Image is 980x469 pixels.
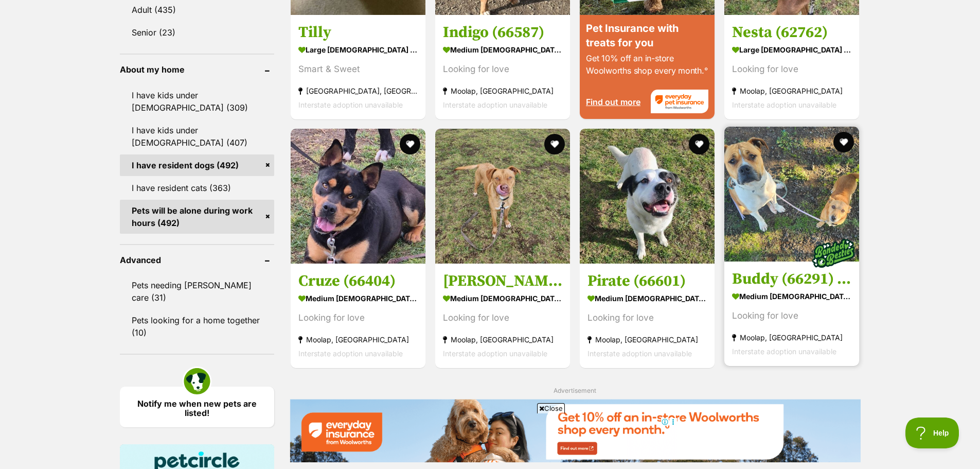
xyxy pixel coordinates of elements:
[808,228,860,279] img: bonded besties
[732,347,836,356] span: Interstate adoption unavailable
[290,399,861,464] a: Everyday Insurance promotional banner
[580,129,715,264] img: Pirate (66601) - Staffordshire Bull Terrier Dog
[834,132,854,152] button: favourite
[435,14,570,119] a: Indigo (66587) medium [DEMOGRAPHIC_DATA] Dog Looking for love Moolap, [GEOGRAPHIC_DATA] Interstat...
[580,264,715,368] a: Pirate (66601) medium [DEMOGRAPHIC_DATA] Dog Looking for love Moolap, [GEOGRAPHIC_DATA] Interstat...
[587,333,707,346] strong: Moolap, [GEOGRAPHIC_DATA]
[724,14,859,119] a: Nesta (62762) large [DEMOGRAPHIC_DATA] Dog Looking for love Moolap, [GEOGRAPHIC_DATA] Interstate ...
[732,22,851,42] h3: Nesta (62762)
[298,311,418,325] div: Looking for love
[303,418,678,464] iframe: Advertisement
[298,100,403,109] span: Interstate adoption unavailable
[443,333,562,346] strong: Moolap, [GEOGRAPHIC_DATA]
[291,264,425,368] a: Cruze (66404) medium [DEMOGRAPHIC_DATA] Dog Looking for love Moolap, [GEOGRAPHIC_DATA] Interstate...
[443,83,562,97] strong: Moolap, [GEOGRAPHIC_DATA]
[120,154,274,176] a: I have resident dogs (492)
[587,271,707,291] h3: Pirate (66601)
[544,134,565,154] button: favourite
[732,331,851,344] strong: Moolap, [GEOGRAPHIC_DATA]
[443,349,547,358] span: Interstate adoption unavailable
[732,309,851,323] div: Looking for love
[732,83,851,97] strong: Moolap, [GEOGRAPHIC_DATA]
[905,418,959,448] iframe: Help Scout Beacon - Open
[732,289,851,304] strong: medium [DEMOGRAPHIC_DATA] Dog
[298,271,418,291] h3: Cruze (66404)
[120,309,274,343] a: Pets looking for a home together (10)
[537,403,565,413] span: Close
[291,14,425,119] a: Tilly large [DEMOGRAPHIC_DATA] Dog Smart & Sweet [GEOGRAPHIC_DATA], [GEOGRAPHIC_DATA] Interstate ...
[443,22,562,42] h3: Indigo (66587)
[732,269,851,289] h3: Buddy (66291) and Poppy (58809)
[120,255,274,265] header: Advanced
[587,349,692,358] span: Interstate adoption unavailable
[298,333,418,346] strong: Moolap, [GEOGRAPHIC_DATA]
[435,264,570,368] a: [PERSON_NAME] (66402) medium [DEMOGRAPHIC_DATA] Dog Looking for love Moolap, [GEOGRAPHIC_DATA] In...
[120,177,274,199] a: I have resident cats (363)
[298,42,418,57] strong: large [DEMOGRAPHIC_DATA] Dog
[290,399,861,462] img: Everyday Insurance promotional banner
[298,62,418,76] div: Smart & Sweet
[732,62,851,76] div: Looking for love
[435,129,570,264] img: Quinn (66402) - Staffordshire Bull Terrier Dog
[298,291,418,306] strong: medium [DEMOGRAPHIC_DATA] Dog
[732,42,851,57] strong: large [DEMOGRAPHIC_DATA] Dog
[120,22,274,43] a: Senior (23)
[120,84,274,118] a: I have kids under [DEMOGRAPHIC_DATA] (309)
[554,387,596,394] span: Advertisement
[732,100,836,109] span: Interstate adoption unavailable
[724,127,859,262] img: Buddy (66291) and Poppy (58809) - Staffordshire Bull Terrier Dog
[443,42,562,57] strong: medium [DEMOGRAPHIC_DATA] Dog
[689,134,709,154] button: favourite
[120,65,274,74] header: About my home
[120,200,274,234] a: Pets will be alone during work hours (492)
[120,274,274,308] a: Pets needing [PERSON_NAME] care (31)
[587,311,707,325] div: Looking for love
[443,62,562,76] div: Looking for love
[120,387,274,427] a: Notify me when new pets are listed!
[400,134,420,154] button: favourite
[443,100,547,109] span: Interstate adoption unavailable
[443,291,562,306] strong: medium [DEMOGRAPHIC_DATA] Dog
[587,291,707,306] strong: medium [DEMOGRAPHIC_DATA] Dog
[443,311,562,325] div: Looking for love
[298,83,418,97] strong: [GEOGRAPHIC_DATA], [GEOGRAPHIC_DATA]
[291,129,425,264] img: Cruze (66404) - Australian Kelpie Dog
[298,22,418,42] h3: Tilly
[724,262,859,366] a: Buddy (66291) and Poppy (58809) medium [DEMOGRAPHIC_DATA] Dog Looking for love Moolap, [GEOGRAPHI...
[120,119,274,153] a: I have kids under [DEMOGRAPHIC_DATA] (407)
[443,271,562,291] h3: [PERSON_NAME] (66402)
[298,349,403,358] span: Interstate adoption unavailable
